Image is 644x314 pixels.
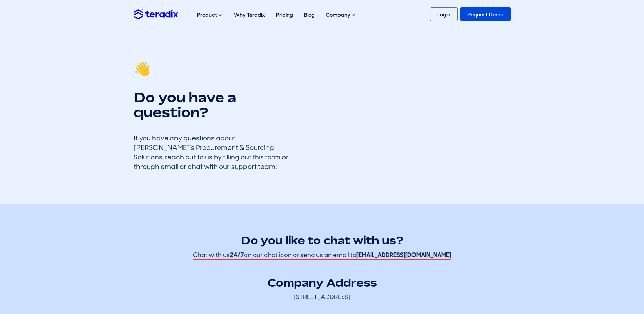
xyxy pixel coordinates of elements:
[460,7,511,21] a: Request Demo
[230,251,244,259] strong: 24/7
[356,251,451,259] strong: [EMAIL_ADDRESS][DOMAIN_NAME]
[430,7,458,21] a: Login
[191,4,228,26] div: Product
[320,4,362,26] div: Company
[294,293,350,302] span: [STREET_ADDRESS]
[193,251,451,260] span: Chat with us on our chat icon or send us an email to
[134,61,297,76] h1: 👋
[134,9,178,19] img: Teradix logo
[134,275,511,291] h2: Company Address
[134,233,511,248] h2: Do you like to chat with us?
[271,4,298,25] a: Pricing
[228,4,271,25] a: Why Teradix
[298,4,320,25] a: Blog
[134,90,297,120] h1: Do you have a question?
[134,133,297,171] div: If you have any questions about [PERSON_NAME]’s Procurement & Sourcing Solutions, reach out to us...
